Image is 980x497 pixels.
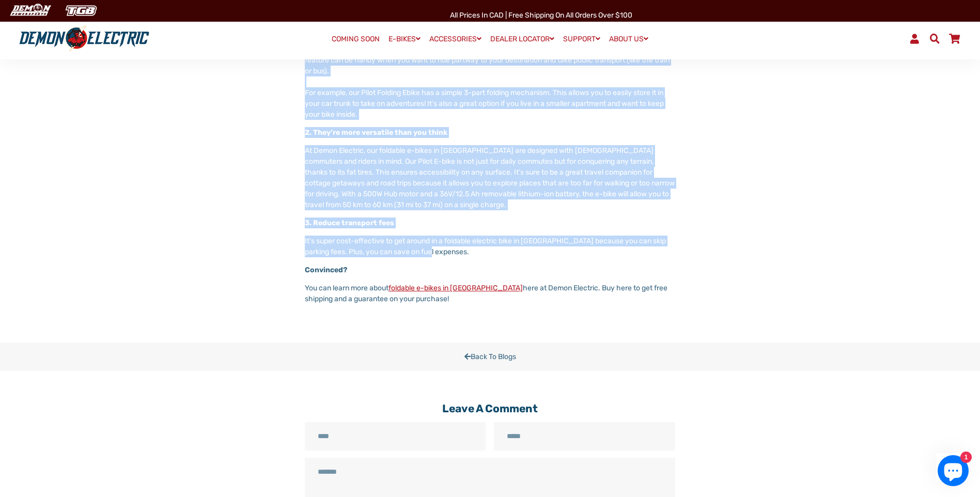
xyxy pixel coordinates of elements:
[426,32,485,46] a: ACCESSORIES
[305,266,347,274] strong: Convinced?
[305,44,675,120] p: Foldable e-bikes are compact and lightweight, making them easier to transport and store when not ...
[487,32,558,46] a: DEALER LOCATOR
[935,455,972,489] inbox-online-store-chat: Shopify online store chat
[305,402,675,415] h2: Leave a comment
[305,219,394,227] strong: 3. Reduce transport fees
[559,32,604,46] a: SUPPORT
[60,2,102,19] img: TGB Canada
[305,236,675,257] p: It’s super cost-effective to get around in a foldable electric bike in [GEOGRAPHIC_DATA] because ...
[328,32,383,46] a: COMING SOON
[385,32,424,46] a: E-BIKES
[388,284,523,292] a: foldable e-bikes in [GEOGRAPHIC_DATA]
[305,128,447,137] strong: 2. They’re more versatile than you think
[605,32,652,46] a: ABOUT US
[450,11,632,20] span: All Prices in CAD | Free shipping on all orders over $100
[305,145,675,210] p: At Demon Electric, our foldable e-bikes in [GEOGRAPHIC_DATA] are designed with [DEMOGRAPHIC_DATA]...
[305,283,675,304] p: You can learn more about here at Demon Electric. Buy here to get free shipping and a guarantee on...
[5,2,55,19] img: Demon Electric
[15,25,153,52] img: Demon Electric logo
